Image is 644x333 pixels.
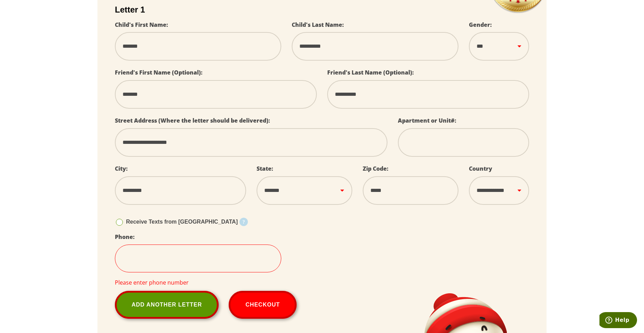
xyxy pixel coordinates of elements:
[469,21,492,29] label: Gender:
[398,117,456,124] label: Apartment or Unit#:
[469,165,492,172] label: Country
[115,69,203,76] label: Friend's First Name (Optional):
[292,21,344,29] label: Child's Last Name:
[115,165,128,172] label: City:
[257,165,273,172] label: State:
[115,291,219,319] a: Add Another Letter
[599,312,637,330] iframe: Opens a widget where you can find more information
[229,291,297,319] button: Checkout
[115,233,135,241] label: Phone:
[115,5,529,15] h2: Letter 1
[115,21,168,29] label: Child's First Name:
[327,69,414,76] label: Friend's Last Name (Optional):
[363,165,388,172] label: Zip Code:
[126,219,238,225] span: Receive Texts from [GEOGRAPHIC_DATA]
[115,279,281,286] div: Please enter phone number
[115,117,270,124] label: Street Address (Where the letter should be delivered):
